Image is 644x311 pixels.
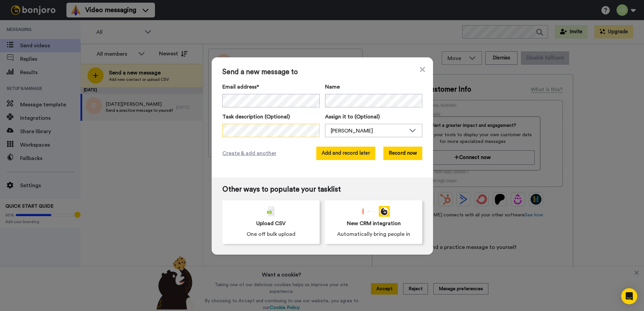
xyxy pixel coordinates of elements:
[222,186,422,194] span: Other ways to populate your tasklist
[222,149,276,157] span: Create & add another
[256,219,286,227] span: Upload CSV
[621,288,637,304] div: Open Intercom Messenger
[347,219,401,227] span: New CRM integration
[331,127,406,135] div: [PERSON_NAME]
[222,83,320,91] label: Email address*
[222,68,422,76] span: Send a new message to
[222,113,320,121] label: Task description (Optional)
[247,230,296,238] span: One off bulk upload
[337,230,410,238] span: Automatically bring people in
[383,147,422,160] button: Record now
[325,113,422,121] label: Assign it to (Optional)
[325,83,340,91] span: Name
[358,206,390,217] div: animation
[267,206,275,217] img: csv-grey.png
[316,147,375,160] button: Add and record later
